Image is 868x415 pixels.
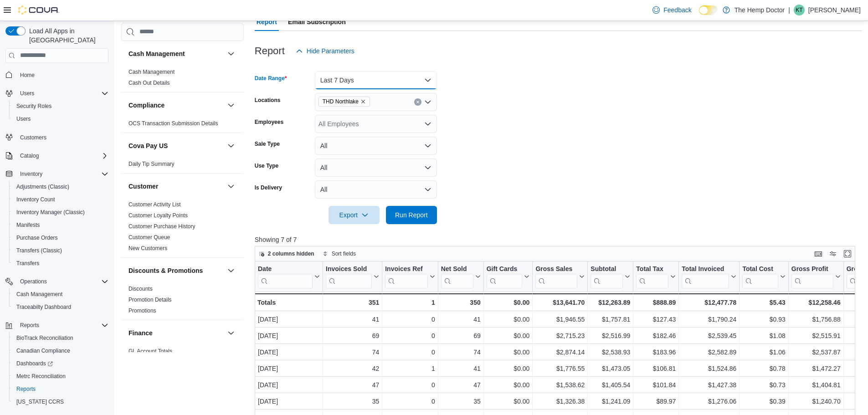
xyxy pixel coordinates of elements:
span: Dashboards [13,358,108,369]
div: [DATE] [258,330,320,341]
div: $1,427.38 [682,379,736,390]
span: Reports [16,320,108,331]
div: Totals [257,297,320,308]
button: Gift Cards [486,265,529,288]
a: Inventory Manager (Classic) [13,207,88,218]
div: $1,757.81 [591,314,630,325]
button: Inventory [16,169,46,179]
span: Traceabilty Dashboard [16,303,71,311]
div: 74 [441,347,481,358]
a: [US_STATE] CCRS [13,396,67,407]
button: Metrc Reconciliation [9,370,112,383]
a: Metrc Reconciliation [13,371,69,382]
a: Feedback [649,1,695,19]
span: 2 columns hidden [268,250,314,257]
span: Transfers [13,258,108,269]
div: Total Cost [742,265,778,273]
span: Users [16,115,31,123]
button: Inventory Manager (Classic) [9,206,112,219]
div: [DATE] [258,314,320,325]
button: Customer [128,182,224,191]
div: Gross Profit [791,265,833,288]
div: 47 [441,379,481,390]
span: Security Roles [16,102,51,110]
button: Gross Profit [791,265,841,288]
button: Transfers [9,257,112,270]
div: Invoices Sold [326,265,372,273]
div: $1,472.27 [791,363,841,374]
div: $1,473.05 [591,363,630,374]
span: Metrc Reconciliation [13,371,108,382]
span: Metrc Reconciliation [16,373,66,380]
a: Discounts [128,286,153,292]
button: Cova Pay US [226,140,236,151]
span: Washington CCRS [13,396,108,407]
button: Subtotal [591,265,630,288]
div: Subtotal [591,265,623,273]
a: OCS Transaction Submission Details [128,120,218,127]
button: Reports [2,319,112,332]
a: Inventory Count [13,194,59,205]
span: Export [334,206,374,224]
button: Purchase Orders [9,231,112,244]
div: Date [258,265,313,288]
div: $101.84 [636,379,676,390]
button: Invoices Sold [326,265,379,288]
div: $1,405.54 [591,379,630,390]
div: 0 [385,379,435,390]
span: Canadian Compliance [16,347,70,354]
button: Export [329,206,380,224]
a: Transfers (Classic) [13,245,66,256]
div: Invoices Sold [326,265,372,288]
span: Security Roles [13,101,108,112]
div: $0.39 [742,396,785,407]
div: Cash Management [121,67,244,92]
button: Finance [128,328,224,338]
span: Email Subscription [288,13,346,31]
div: Total Tax [636,265,668,288]
a: Dashboards [9,357,112,370]
a: Transfers [13,258,43,269]
div: 35 [326,396,379,407]
div: Customer [121,199,244,257]
a: Cash Management [128,69,175,75]
span: Inventory [20,170,42,178]
button: Display options [827,248,838,259]
a: Customer Purchase History [128,223,195,230]
div: $12,263.89 [591,297,630,308]
div: 69 [326,330,379,341]
a: Traceabilty Dashboard [13,302,75,313]
div: Invoices Ref [385,265,427,288]
button: Enter fullscreen [842,248,853,259]
span: Canadian Compliance [13,345,108,356]
span: Transfers (Classic) [16,247,62,254]
span: Cash Management [128,68,175,76]
div: $2,538.93 [591,347,630,358]
div: $1,404.81 [791,379,841,390]
span: Promotions [128,307,156,314]
span: Inventory Manager (Classic) [16,209,85,216]
div: 351 [326,297,379,308]
div: Gift Card Sales [486,265,522,288]
span: Customer Activity List [128,201,181,208]
p: [PERSON_NAME] [808,5,861,15]
div: 0 [385,396,435,407]
h3: Cova Pay US [128,141,168,150]
span: Daily Tip Summary [128,160,175,168]
h3: Customer [128,182,158,191]
div: $12,258.46 [791,297,841,308]
button: Traceabilty Dashboard [9,301,112,313]
span: Operations [16,276,108,287]
p: The Hemp Doctor [734,5,785,15]
div: $1,538.62 [535,379,585,390]
button: Security Roles [9,100,112,113]
div: Gross Profit [791,265,833,273]
button: Manifests [9,219,112,231]
a: Manifests [13,220,43,231]
div: $1,241.09 [591,396,630,407]
div: $0.93 [742,314,785,325]
button: Total Invoiced [682,265,736,288]
div: $183.96 [636,347,676,358]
